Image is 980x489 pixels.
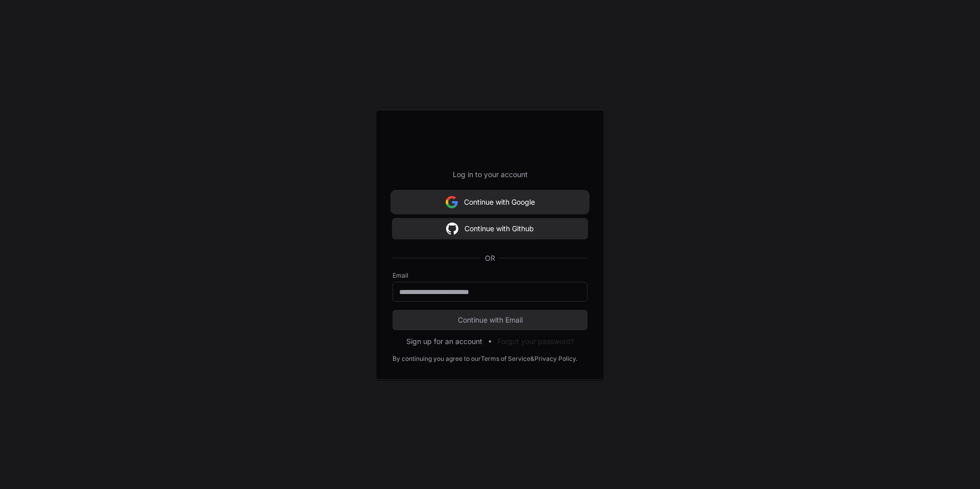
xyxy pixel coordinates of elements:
[498,336,574,347] button: Forgot your password?
[530,355,534,363] div: &
[393,272,587,280] label: Email
[481,355,530,363] a: Terms of Service
[446,218,458,239] img: Sign in with google
[481,253,499,263] span: OR
[393,315,587,325] span: Continue with Email
[446,192,458,212] img: Sign in with google
[393,218,587,239] button: Continue with Github
[393,355,481,363] div: By continuing you agree to our
[534,355,577,363] a: Privacy Policy.
[393,192,587,212] button: Continue with Google
[406,336,482,347] button: Sign up for an account
[393,310,587,330] button: Continue with Email
[393,169,587,180] p: Log in to your account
